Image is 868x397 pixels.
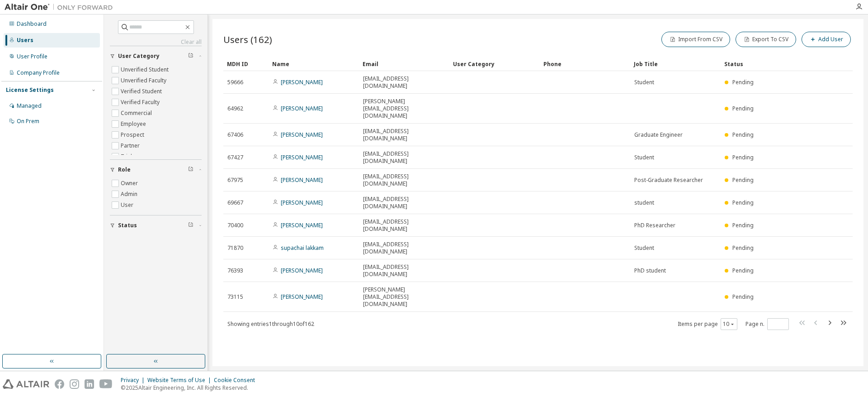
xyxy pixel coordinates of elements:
span: 67406 [227,131,243,139]
div: Email [363,57,446,71]
div: License Settings [6,86,54,94]
span: Clear filter [188,166,193,173]
span: [PERSON_NAME][EMAIL_ADDRESS][DOMAIN_NAME] [363,286,445,308]
div: Users [17,37,33,44]
span: Pending [732,78,754,86]
span: [EMAIL_ADDRESS][DOMAIN_NAME] [363,196,445,210]
span: 70400 [227,222,243,229]
span: Post-Graduate Researcher [634,177,703,184]
span: Role [118,166,131,173]
span: [EMAIL_ADDRESS][DOMAIN_NAME] [363,218,445,233]
div: Name [272,57,355,71]
span: Pending [732,267,754,274]
div: Privacy [121,377,147,384]
button: Role [110,160,202,180]
div: Cookie Consent [214,377,260,384]
a: [PERSON_NAME] [281,105,323,112]
span: 71870 [227,244,243,252]
span: Pending [732,131,754,139]
a: [PERSON_NAME] [281,199,323,206]
span: Items per page [678,318,737,330]
span: Users (162) [223,33,272,46]
span: Pending [732,293,754,301]
span: Pending [732,221,754,229]
label: Verified Faculty [121,97,161,108]
span: [EMAIL_ADDRESS][DOMAIN_NAME] [363,173,445,187]
span: [PERSON_NAME][EMAIL_ADDRESS][DOMAIN_NAME] [363,98,445,120]
div: Job Title [634,57,717,71]
span: Pending [732,105,754,112]
label: Prospect [121,129,146,140]
button: User Category [110,46,202,66]
span: Clear filter [188,53,193,60]
span: Pending [732,153,754,161]
span: Status [118,222,137,229]
img: Altair One [5,3,118,12]
span: Student [634,244,654,252]
button: Add User [802,32,851,47]
label: Verified Student [121,86,164,97]
span: 64962 [227,105,243,112]
label: Owner [121,178,140,189]
span: 59666 [227,79,243,86]
span: Pending [732,199,754,206]
img: facebook.svg [55,379,64,389]
img: linkedin.svg [85,379,94,389]
label: Admin [121,189,139,200]
span: Showing entries 1 through 10 of 162 [227,320,314,328]
span: 67975 [227,177,243,184]
label: Unverified Faculty [121,75,168,86]
span: [EMAIL_ADDRESS][DOMAIN_NAME] [363,150,445,165]
span: [EMAIL_ADDRESS][DOMAIN_NAME] [363,241,445,255]
span: Graduate Engineer [634,131,683,139]
label: Commercial [121,108,154,119]
div: On Prem [17,118,39,125]
img: youtube.svg [99,379,113,389]
a: [PERSON_NAME] [281,221,323,229]
a: [PERSON_NAME] [281,176,323,184]
span: PhD Researcher [634,222,675,229]
span: 69667 [227,199,243,206]
a: Clear all [110,38,202,46]
label: Partner [121,140,142,151]
span: [EMAIL_ADDRESS][DOMAIN_NAME] [363,263,445,278]
span: PhD student [634,267,666,274]
span: 73115 [227,293,243,301]
a: [PERSON_NAME] [281,78,323,86]
span: 67427 [227,154,243,161]
span: student [634,199,654,206]
a: [PERSON_NAME] [281,153,323,161]
label: Unverified Student [121,64,170,75]
span: Page n. [745,318,789,330]
div: Dashboard [17,20,47,28]
span: [EMAIL_ADDRESS][DOMAIN_NAME] [363,75,445,90]
label: User [121,200,135,210]
div: Company Profile [17,69,60,77]
a: [PERSON_NAME] [281,131,323,139]
a: [PERSON_NAME] [281,267,323,274]
span: Pending [732,176,754,184]
label: Employee [121,119,148,129]
div: User Category [453,57,536,71]
button: Status [110,215,202,235]
div: MDH ID [227,57,265,71]
img: instagram.svg [70,379,79,389]
span: Pending [732,244,754,252]
div: Phone [543,57,627,71]
a: supachai lakkam [281,244,324,252]
button: Import From CSV [661,32,730,47]
div: Managed [17,102,42,110]
span: Clear filter [188,222,193,229]
span: Student [634,79,654,86]
div: User Profile [17,53,47,60]
p: © 2025 Altair Engineering, Inc. All Rights Reserved. [121,384,260,392]
a: [PERSON_NAME] [281,293,323,301]
div: Status [724,57,798,71]
span: User Category [118,53,160,60]
button: Export To CSV [736,32,796,47]
span: [EMAIL_ADDRESS][DOMAIN_NAME] [363,128,445,142]
img: altair_logo.svg [3,379,49,389]
span: Student [634,154,654,161]
span: 76393 [227,267,243,274]
label: Trial [121,151,134,162]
